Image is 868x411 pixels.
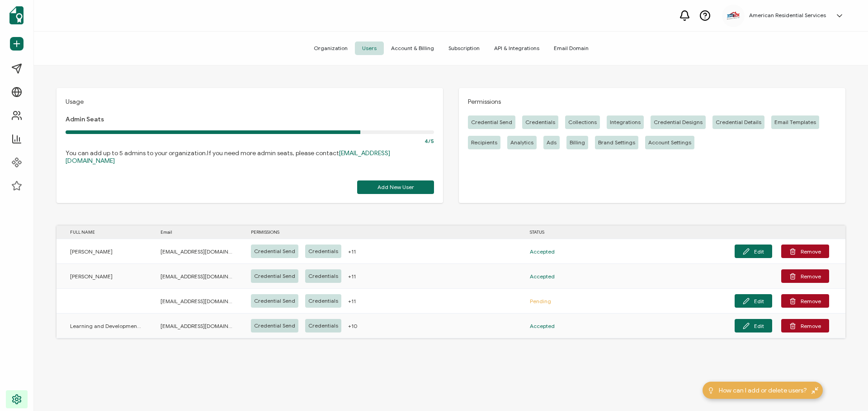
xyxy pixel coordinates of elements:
h5: American Residential Services [749,12,826,18]
iframe: Chat Widget [823,368,868,411]
a: [EMAIL_ADDRESS][DOMAIN_NAME] [66,149,390,165]
span: Credential Send [254,322,295,329]
span: Add New User [377,185,414,190]
div: STATUS [516,227,566,237]
span: [EMAIL_ADDRESS][DOMAIN_NAME] [160,271,233,282]
span: +11 [348,246,356,257]
div: PERMISSIONS [237,227,516,237]
button: Remove [781,245,829,258]
span: Ads [547,139,557,146]
span: Learning and Development Team [70,321,142,331]
img: db2c6d1d-95b6-4946-8eb1-cdceab967bda.png [726,11,740,20]
span: +10 [348,321,358,331]
span: [PERSON_NAME] [70,246,113,257]
span: Credential Send [254,297,295,305]
span: 4/5 [425,138,434,145]
span: Credential Send [254,272,295,280]
span: If you need more admin seats, please contact [66,149,390,165]
span: Analytics [510,139,533,146]
span: Credential Details [716,119,761,126]
span: Accepted [530,271,555,282]
div: Email [147,227,237,237]
p: You can add up to 5 admins to your organization. [66,149,434,165]
div: FULL NAME [57,227,147,237]
span: Account & Billing [384,42,441,55]
button: Edit [735,294,772,308]
button: Add New User [357,180,434,194]
span: +11 [348,296,356,306]
span: Recipients [471,139,497,146]
span: Users [355,42,384,55]
span: Account Settings [648,139,691,146]
span: API & Integrations [487,42,547,55]
span: Credential Designs [654,119,703,126]
span: Organization [307,42,355,55]
span: Accepted [530,321,555,331]
img: minimize-icon.svg [811,387,818,394]
img: sertifier-logomark-colored.svg [9,6,24,24]
span: Brand Settings [598,139,635,146]
span: Collections [568,119,597,126]
span: Subscription [441,42,487,55]
span: [EMAIL_ADDRESS][DOMAIN_NAME] [160,296,233,306]
span: [EMAIL_ADDRESS][DOMAIN_NAME] [160,321,233,331]
button: Remove [781,269,829,283]
button: Remove [781,294,829,308]
span: Integrations [610,119,641,126]
span: Usage [66,97,84,106]
span: Accepted [530,246,555,257]
span: Billing [570,139,585,146]
span: Email Domain [547,42,596,55]
span: Pending [530,296,551,306]
button: Edit [735,319,772,332]
span: Credentials [308,248,338,255]
span: +11 [348,271,356,282]
span: Credentials [308,272,338,280]
span: [PERSON_NAME] [70,271,113,282]
button: Edit [735,245,772,258]
span: Credentials [308,322,338,329]
span: Credential Send [254,248,295,255]
span: Admin Seats [66,115,104,124]
span: How can I add or delete users? [719,386,807,395]
span: Credentials [308,297,338,305]
button: Remove [781,319,829,332]
span: [EMAIL_ADDRESS][DOMAIN_NAME] [160,246,233,257]
span: Permissions [468,97,501,106]
span: Email Templates [774,119,816,126]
